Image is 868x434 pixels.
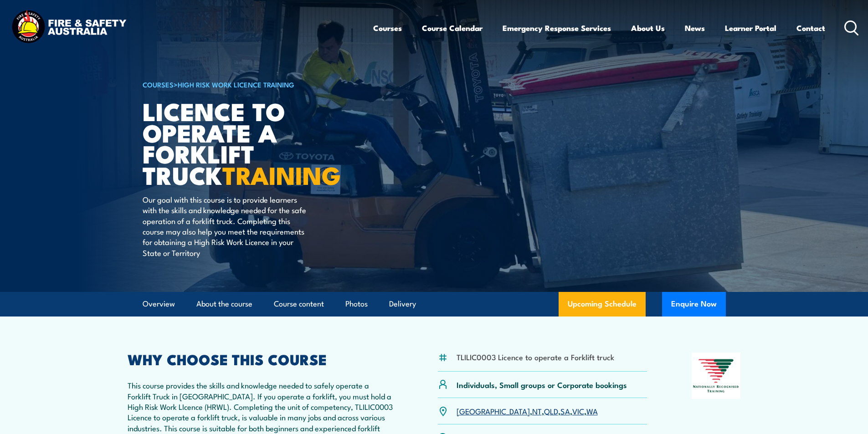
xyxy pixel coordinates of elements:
a: Course content [274,292,324,316]
a: QLD [544,405,558,416]
p: , , , , , [457,406,598,416]
p: Individuals, Small groups or Corporate bookings [457,379,627,390]
a: Upcoming Schedule [559,292,646,317]
h6: > [143,79,368,90]
h1: Licence to operate a forklift truck [143,100,368,185]
a: COURSES [143,79,174,89]
a: News [685,16,705,40]
a: Delivery [389,292,416,316]
a: WA [586,405,598,416]
a: Learner Portal [725,16,776,40]
a: About the course [196,292,252,316]
img: Nationally Recognised Training logo. [692,352,741,399]
a: VIC [572,405,584,416]
a: Photos [345,292,368,316]
p: Our goal with this course is to provide learners with the skills and knowledge needed for the saf... [143,194,309,258]
li: TLILIC0003 Licence to operate a Forklift truck [457,352,614,362]
a: SA [560,405,570,416]
a: NT [532,405,542,416]
button: Enquire Now [662,292,726,317]
a: High Risk Work Licence Training [178,79,294,89]
strong: TRAINING [222,155,341,193]
h2: WHY CHOOSE THIS COURSE [128,352,394,365]
a: [GEOGRAPHIC_DATA] [457,405,530,416]
a: About Us [631,16,665,40]
a: Emergency Response Services [503,16,611,40]
a: Contact [796,16,825,40]
a: Overview [143,292,175,316]
a: Course Calendar [422,16,483,40]
a: Courses [373,16,402,40]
